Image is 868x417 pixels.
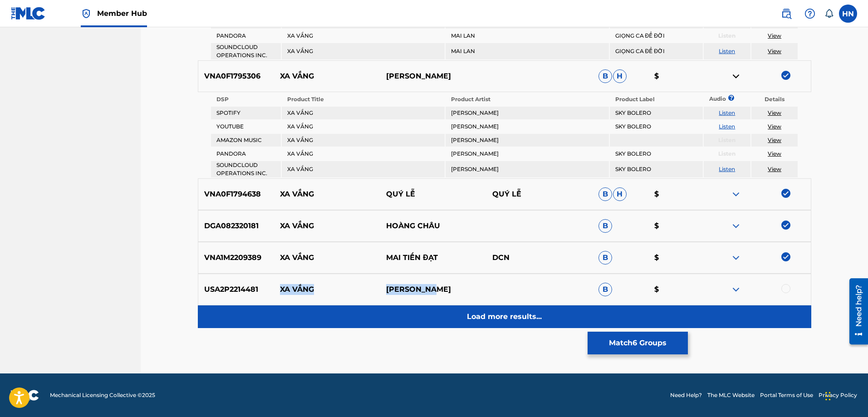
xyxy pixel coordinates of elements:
a: Portal Terms of Use [760,391,813,399]
a: View [768,32,781,39]
span: Member Hub [97,8,147,19]
p: [PERSON_NAME] [380,284,486,295]
td: GIỌNG CA ĐỂ ĐỜI [610,43,703,59]
p: MAI TIẾN ĐẠT [380,252,486,263]
td: SPOTIFY [211,107,281,119]
img: expand [731,284,741,295]
p: XA VẮNG [274,71,380,82]
a: View [768,150,781,157]
th: Product Label [610,93,703,106]
img: deselect [781,71,790,80]
p: XA VẮNG [274,252,380,263]
td: XA VẮNG [282,43,445,59]
td: SKY BOLERO [610,161,703,177]
span: B [598,69,612,83]
span: B [598,187,612,201]
span: B [598,251,612,265]
a: The MLC Website [707,391,755,399]
a: View [768,137,781,143]
img: MLC Logo [11,7,46,20]
a: Listen [719,123,735,130]
p: QUÝ LỄ [486,189,593,200]
td: XA VẮNG [282,107,445,119]
a: Need Help? [670,391,702,399]
img: logo [11,390,39,401]
a: View [768,109,781,116]
th: Details [751,93,798,106]
button: Match6 Groups [588,332,688,354]
div: Drag [825,383,831,410]
p: VNA0F1794638 [198,189,275,200]
img: deselect [781,189,790,198]
span: B [598,219,612,233]
p: HOÀNG CHÂU [380,221,486,231]
td: YOUTUBE [211,120,281,133]
p: XA VẮNG [274,284,380,295]
p: XA VẮNG [274,189,380,200]
p: DGA082320181 [198,221,275,231]
img: deselect [781,252,790,261]
a: View [768,166,781,172]
td: SKY BOLERO [610,107,703,119]
img: contract [731,71,741,82]
td: XA VẮNG [282,147,445,160]
td: AMAZON MUSIC [211,134,281,147]
img: expand [731,252,741,263]
p: VNA0F1795306 [198,71,275,82]
td: MAI LAN [446,43,608,59]
div: User Menu [839,5,857,23]
td: SOUNDCLOUD OPERATIONS INC. [211,161,281,177]
td: XA VẮNG [282,29,445,42]
td: MAI LAN [446,29,608,42]
a: Listen [719,166,735,172]
img: search [781,8,792,19]
iframe: Chat Widget [823,373,868,417]
a: View [768,48,781,54]
p: VNA1M2209389 [198,252,275,263]
p: Audio [704,95,715,103]
span: Mechanical Licensing Collective © 2025 [50,391,155,399]
td: [PERSON_NAME] [446,107,608,119]
p: $ [648,284,705,295]
td: [PERSON_NAME] [446,134,608,147]
td: XA VẮNG [282,120,445,133]
td: PANDORA [211,147,281,160]
p: $ [648,189,705,200]
img: expand [731,189,741,200]
td: XA VẮNG [282,161,445,177]
td: SOUNDCLOUD OPERATIONS INC. [211,43,281,59]
img: help [804,8,815,19]
td: [PERSON_NAME] [446,120,608,133]
th: DSP [211,93,281,106]
a: Listen [719,109,735,116]
p: USA2P2214481 [198,284,275,295]
a: Public Search [777,5,795,23]
td: [PERSON_NAME] [446,161,608,177]
iframe: Resource Center [843,275,868,348]
div: Help [801,5,819,23]
td: SKY BOLERO [610,120,703,133]
div: Notifications [824,9,834,18]
th: Product Title [282,93,445,106]
p: QUÝ LỄ [380,189,486,200]
td: PANDORA [211,29,281,42]
a: Listen [719,48,735,54]
p: $ [648,252,705,263]
p: Listen [704,150,750,158]
p: XA VẮNG [274,221,380,231]
th: Product Artist [446,93,608,106]
p: $ [648,221,705,231]
p: $ [648,71,705,82]
p: Load more results... [467,311,542,322]
span: B [598,283,612,296]
img: deselect [781,221,790,230]
td: XA VẮNG [282,134,445,147]
a: Privacy Policy [819,391,857,399]
td: [PERSON_NAME] [446,147,608,160]
p: Listen [704,136,750,144]
span: H [613,187,627,201]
